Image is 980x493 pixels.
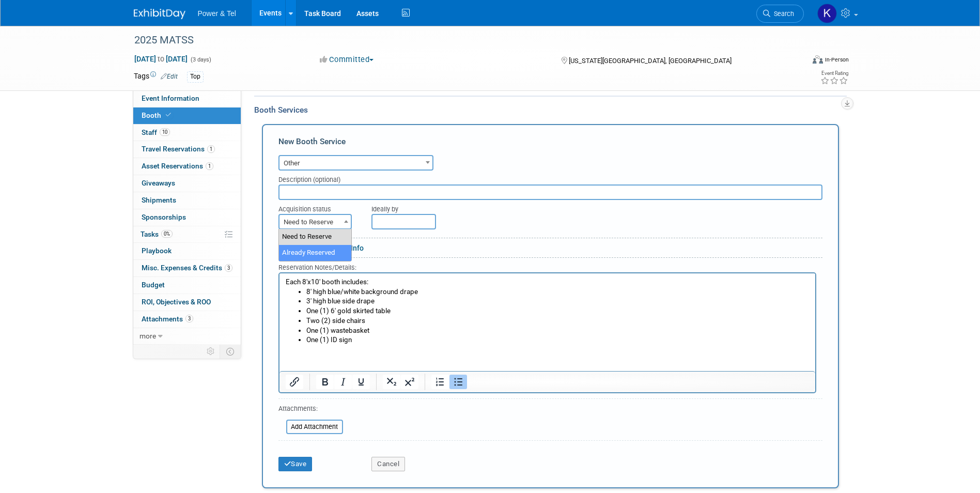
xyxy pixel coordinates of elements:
span: Travel Reservations [142,145,215,153]
span: Giveaways [142,179,175,187]
button: Superscript [401,375,418,389]
a: Sponsorships [133,209,241,226]
div: In-Person [825,56,849,64]
span: 3 [225,264,232,272]
span: Asset Reservations [142,162,213,170]
button: Subscript [383,375,400,389]
button: Committed [316,54,378,65]
button: Insert/edit link [286,375,303,389]
span: to [156,55,166,63]
a: Giveaways [133,175,241,192]
span: ROI, Objectives & ROO [142,298,211,306]
span: Search [770,10,794,18]
img: Kelley Hood [817,4,837,23]
span: Booth [142,111,173,119]
span: Playbook [142,246,172,255]
span: 1 [206,162,213,170]
a: Shipments [133,192,241,209]
button: Cancel [371,457,405,471]
button: Bold [316,375,334,389]
a: ROI, Objectives & ROO [133,294,241,311]
span: Power & Tel [198,9,236,18]
div: Attachments: [278,404,343,416]
span: Need to Reserve [279,215,351,229]
td: Toggle Event Tabs [220,345,241,358]
div: New Booth Service [278,136,822,152]
div: Booth Services [254,104,847,116]
button: Italic [334,375,352,389]
a: Budget [133,277,241,294]
span: Staff [142,128,170,136]
div: Ideally by [371,200,775,214]
span: more [139,332,156,340]
span: [US_STATE][GEOGRAPHIC_DATA], [GEOGRAPHIC_DATA] [569,57,732,65]
div: Event Format [743,54,849,69]
span: Budget [142,281,165,289]
span: Misc. Expenses & Credits [142,264,232,272]
span: 10 [160,128,170,136]
div: 2025 MATSS [131,31,788,50]
button: Bullet list [449,375,467,389]
span: Event Information [142,94,199,102]
a: Search [756,5,804,23]
td: Tags [134,71,178,83]
span: Attachments [142,315,193,323]
span: 1 [207,145,215,153]
span: Shipments [142,196,176,204]
span: Need to Reserve [278,214,352,229]
a: Asset Reservations1 [133,158,241,175]
a: Staff10 [133,125,241,141]
a: Tasks0% [133,226,241,243]
li: Already Reserved [279,245,351,261]
div: Description (optional) [278,171,822,184]
span: 0% [161,230,173,238]
a: Booth [133,107,241,124]
a: Travel Reservations1 [133,141,241,158]
button: Save [278,457,313,471]
button: Underline [352,375,370,389]
a: more [133,328,241,345]
iframe: Rich Text Area [279,273,815,371]
div: Top [187,71,204,82]
span: Sponsorships [142,213,186,221]
i: Booth reservation complete [166,112,171,118]
div: Event Rating [820,71,848,76]
div: Reservation Notes/Details: [278,262,816,272]
a: Attachments3 [133,311,241,328]
span: Other [279,156,432,171]
a: Edit [161,73,178,80]
a: Misc. Expenses & Credits3 [133,260,241,276]
span: 3 [185,315,193,322]
img: Format-Inperson.png [813,55,823,64]
button: Numbered list [431,375,449,389]
span: (3 days) [190,56,211,63]
span: Other [278,155,433,171]
td: Personalize Event Tab Strip [202,345,220,358]
a: Playbook [133,243,241,259]
li: Need to Reserve [279,229,351,245]
span: Tasks [141,230,173,238]
span: [DATE] [DATE] [134,54,188,64]
div: Acquisition status [278,200,356,214]
a: Event Information [133,90,241,107]
img: ExhibitDay [134,9,185,19]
